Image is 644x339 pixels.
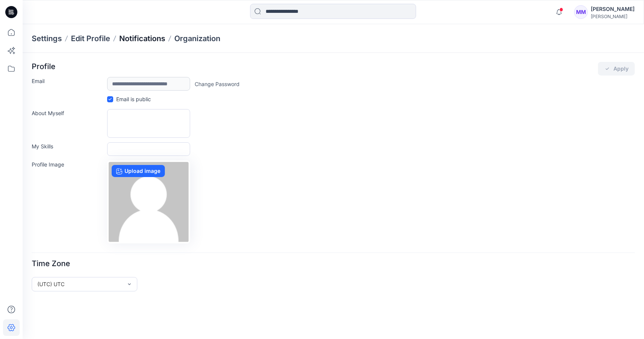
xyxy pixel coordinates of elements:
[32,109,103,135] label: About Myself
[32,142,103,153] label: My Skills
[591,5,635,14] div: [PERSON_NAME]
[32,259,70,273] p: Time Zone
[591,14,635,19] div: [PERSON_NAME]
[71,33,110,44] a: Edit Profile
[174,33,220,44] a: Organization
[574,5,588,19] div: MM
[119,33,165,44] a: Notifications
[32,77,103,88] label: Email
[195,80,240,88] a: Change Password
[32,62,55,76] p: Profile
[32,33,62,44] p: Settings
[116,95,151,103] p: Email is public
[37,280,123,288] div: (UTC) UTC
[112,165,165,177] label: Upload image
[109,162,189,242] img: no-profile.png
[32,160,103,240] label: Profile Image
